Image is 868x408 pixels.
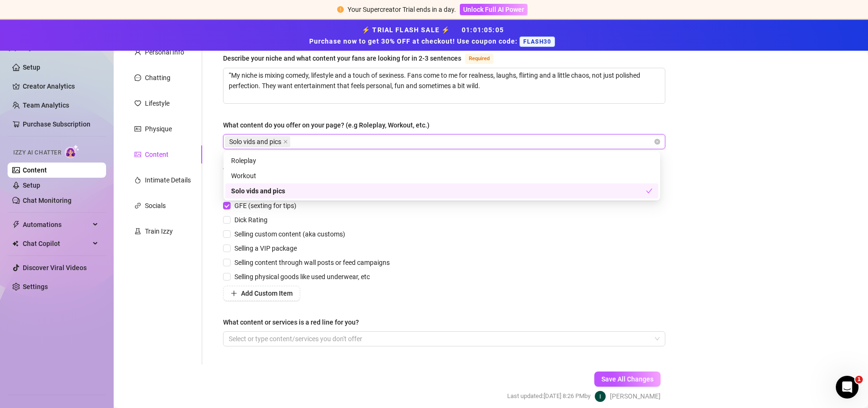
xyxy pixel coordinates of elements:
span: link [134,202,141,209]
a: Content [23,166,47,174]
div: Chatting [145,73,170,83]
div: What content or services is a red line for you? [223,317,359,327]
strong: ⚡ TRIAL FLASH SALE ⚡ [309,26,559,45]
label: What content or services is a red line for you? [223,317,366,327]
span: Solo vids and pics [225,136,290,147]
span: Izzy AI Chatter [13,148,61,157]
span: heart [134,100,141,107]
input: What content do you offer on your page? (e.g Roleplay, Workout, etc.) [292,136,294,147]
span: What services do you offer to fans? Requests for services not selected will be declined by the ag... [223,167,427,195]
a: Team Analytics [23,101,69,109]
span: 1 [855,376,863,383]
span: Your Supercreator Trial ends in a day. [348,6,456,13]
span: close-circle [654,139,660,145]
div: Socials [145,200,166,211]
textarea: Describe your niche and what content your fans are looking for in 2-3 sentences [224,68,665,103]
button: Save All Changes [594,372,661,387]
span: Last updated: [DATE] 8:26 PM by [507,391,591,401]
a: Discover Viral Videos [23,264,87,272]
a: Setup [23,181,40,189]
strong: Purchase now to get 30% OFF at checkout! Use coupon code: [309,37,519,45]
span: FLASH30 [519,36,555,47]
span: idcard [134,126,141,132]
a: Chat Monitoring [23,197,72,204]
span: [PERSON_NAME] [610,391,661,401]
input: What content or services is a red line for you? [229,333,231,345]
span: Dick Rating [231,215,271,225]
div: Describe your niche and what content your fans are looking for in 2-3 sentences [223,53,461,63]
span: Add Custom Item [241,290,293,297]
span: Selling physical goods like used underwear, etc [231,272,374,282]
div: Workout [225,168,658,183]
div: Workout [231,171,653,181]
span: Unlock Full AI Power [463,6,524,13]
span: Solo vids and pics [229,136,281,147]
span: user [134,49,141,55]
img: AI Chatter [65,145,80,158]
span: Selling custom content (aka customs) [231,229,349,239]
div: Solo vids and pics [231,186,646,196]
div: Solo vids and pics [225,183,658,199]
img: Irene [595,391,606,402]
img: Chat Copilot [12,240,18,247]
span: experiment [134,228,141,235]
span: exclamation-circle [337,6,344,13]
span: check [646,188,653,194]
a: Purchase Subscription [23,117,98,132]
div: Personal Info [145,47,184,57]
div: Roleplay [231,155,653,166]
button: Unlock Full AI Power [460,4,528,15]
span: plus [231,290,237,297]
a: Unlock Full AI Power [460,6,528,13]
div: Lifestyle [145,98,170,109]
span: Save All Changes [601,375,653,383]
div: Physique [145,124,172,134]
div: Train Izzy [145,226,173,236]
div: Content [145,149,169,160]
span: 01 : 01 : 05 : 05 [462,26,504,34]
div: Intimate Details [145,175,191,185]
span: Selling a VIP package [231,243,301,254]
label: What content do you offer on your page? (e.g Roleplay, Workout, etc.) [223,120,436,130]
span: message [134,74,141,81]
iframe: Intercom live chat [836,376,859,399]
span: Required [465,54,493,64]
a: Settings [23,283,48,290]
label: Describe your niche and what content your fans are looking for in 2-3 sentences [223,53,504,64]
span: GFE (sexting for tips) [231,200,300,211]
span: Automations [23,217,90,232]
span: Chat Copilot [23,236,90,251]
a: Setup [23,63,40,71]
a: Creator Analytics [23,79,98,94]
span: picture [134,151,141,158]
span: fire [134,177,141,183]
div: What content do you offer on your page? (e.g Roleplay, Workout, etc.) [223,120,430,130]
span: close [283,139,288,144]
div: Roleplay [225,153,658,168]
span: Selling content through wall posts or feed campaigns [231,257,394,268]
span: thunderbolt [12,221,20,228]
button: Add Custom Item [223,286,300,301]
